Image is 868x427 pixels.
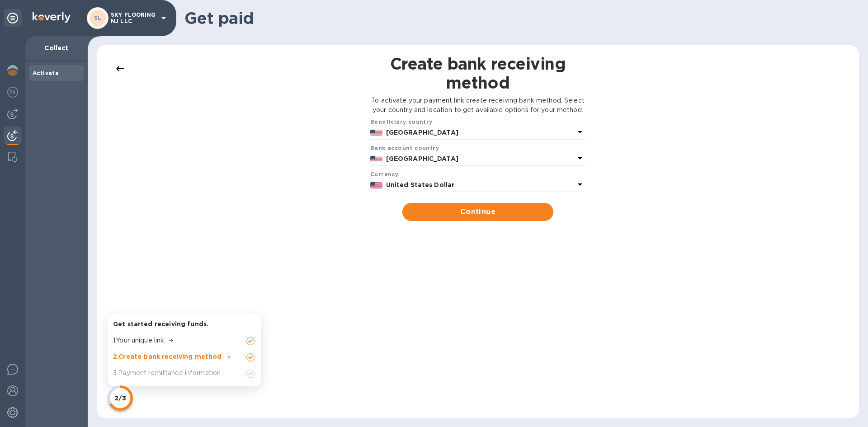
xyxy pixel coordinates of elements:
b: Activate [33,70,59,76]
img: USD [370,182,382,188]
img: Unchecked [245,336,256,347]
b: Beneficiary country [370,118,433,125]
b: SL [94,14,102,21]
p: 1 . Your unique link [113,336,164,345]
p: 3 . Payment remittance information [113,368,221,378]
p: To activate your payment link create receiving bank method. Select your country and location to g... [371,96,585,115]
p: 2 . Create bank receiving method [113,352,222,361]
p: Get started receiving funds. [113,319,256,328]
img: Logo [33,12,71,23]
p: SKY FLOORING NJ LLC [111,12,156,24]
h1: Create bank receiving method [371,54,585,92]
b: [GEOGRAPHIC_DATA] [386,155,458,162]
p: Collect [33,43,80,52]
img: Foreign exchange [7,87,18,98]
div: Unpin categories [4,9,22,27]
button: Continue [402,203,553,221]
img: US [370,156,382,162]
img: US [370,130,382,136]
b: Currency [370,171,398,178]
b: United States Dollar [386,181,455,188]
b: Bank account cоuntry [370,145,439,151]
b: [GEOGRAPHIC_DATA] [386,129,458,136]
img: Unchecked [245,352,256,363]
p: 2/3 [114,394,126,403]
h1: Get paid [184,9,854,28]
img: Unchecked [245,368,256,379]
span: Continue [410,206,546,217]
